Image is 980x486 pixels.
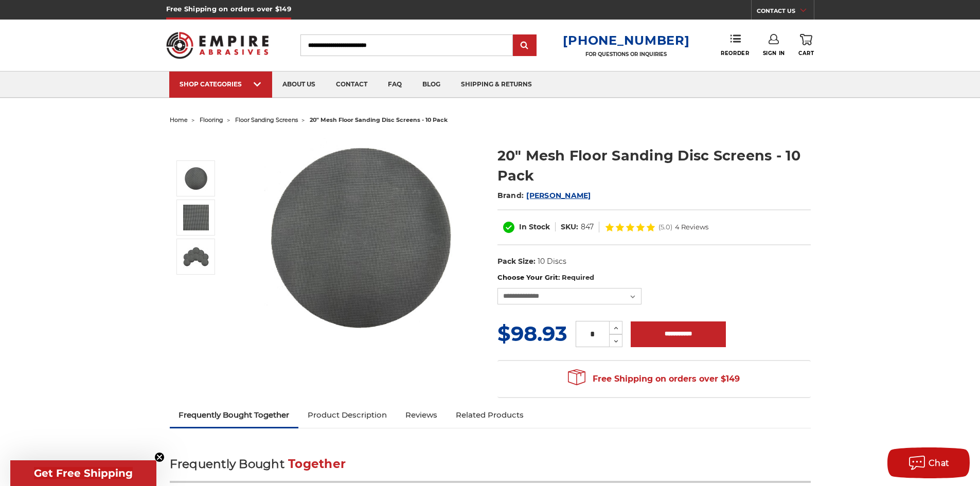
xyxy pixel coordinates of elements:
span: Cart [798,50,814,57]
span: $98.93 [497,321,567,346]
a: shipping & returns [451,71,542,98]
img: Empire Abrasives [166,25,269,65]
button: Close teaser [154,452,165,462]
a: CONTACT US [757,5,814,20]
span: (5.0) [658,224,672,230]
span: Free Shipping on orders over $149 [568,369,740,389]
button: Chat [887,447,970,478]
span: 4 Reviews [675,224,708,230]
img: 20" Sandscreen Mesh Disc [183,205,209,230]
a: flooring [200,116,223,123]
a: Related Products [447,404,533,426]
a: Product Description [298,404,396,426]
img: 20" Silicon Carbide Sandscreen Floor Sanding Disc [183,244,209,269]
span: Reorder [721,50,749,57]
span: In Stock [519,222,550,231]
dd: 847 [581,222,594,232]
a: contact [326,71,378,98]
a: Reviews [396,404,447,426]
a: faq [378,71,412,98]
span: Sign In [763,50,785,57]
a: Cart [798,34,814,57]
a: Frequently Bought Together [170,404,299,426]
span: Together [288,457,346,471]
img: 20" Floor Sanding Mesh Screen [183,166,209,191]
small: Required [562,273,594,281]
span: Chat [929,458,950,468]
a: about us [272,71,326,98]
span: 20" mesh floor sanding disc screens - 10 pack [310,116,448,123]
a: home [170,116,188,123]
dt: Pack Size: [497,256,536,267]
span: Frequently Bought [170,457,284,471]
p: FOR QUESTIONS OR INQUIRIES [563,51,689,58]
span: Brand: [497,191,524,200]
a: floor sanding screens [235,116,298,123]
div: Get Free ShippingClose teaser [10,460,156,486]
a: [PHONE_NUMBER] [563,33,689,48]
a: Reorder [721,34,749,56]
dd: 10 Discs [538,256,566,267]
img: 20" Floor Sanding Mesh Screen [258,135,464,340]
dt: SKU: [561,222,578,232]
label: Choose Your Grit: [497,273,811,283]
input: Submit [514,35,535,56]
h1: 20" Mesh Floor Sanding Disc Screens - 10 Pack [497,146,811,186]
div: SHOP CATEGORIES [180,80,262,88]
span: Get Free Shipping [34,467,133,479]
a: [PERSON_NAME] [526,191,591,200]
a: blog [412,71,451,98]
